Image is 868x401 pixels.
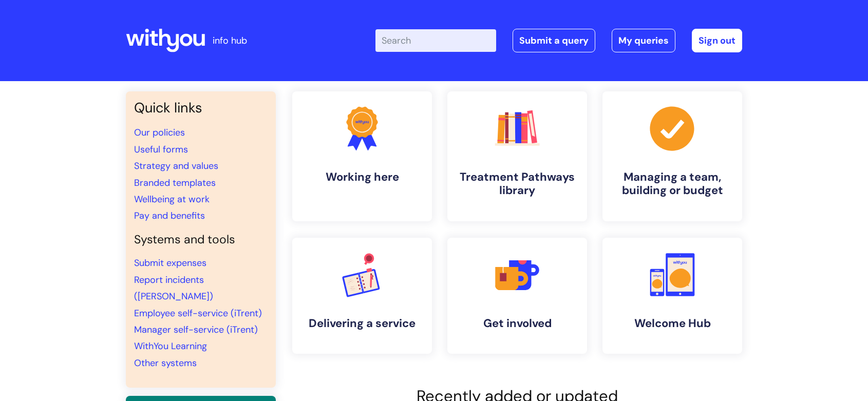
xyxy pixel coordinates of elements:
[447,238,587,354] a: Get involved
[134,100,268,116] h3: Quick links
[611,170,734,198] h4: Managing a team, building or budget
[456,170,579,198] h4: Treatment Pathways library
[213,32,247,49] p: info hub
[134,340,207,352] a: WithYou Learning
[375,29,742,52] div: | -
[292,91,432,221] a: Working here
[300,317,424,330] h4: Delivering a service
[134,209,205,222] a: Pay and benefits
[612,29,675,52] a: My queries
[602,91,742,221] a: Managing a team, building or budget
[134,143,188,156] a: Useful forms
[611,317,734,330] h4: Welcome Hub
[602,238,742,354] a: Welcome Hub
[134,233,268,247] h4: Systems and tools
[134,257,206,269] a: Submit expenses
[134,193,210,205] a: Wellbeing at work
[513,29,595,52] a: Submit a query
[134,307,262,319] a: Employee self-service (iTrent)
[456,317,579,330] h4: Get involved
[134,160,218,172] a: Strategy and values
[300,170,424,184] h4: Working here
[292,238,432,354] a: Delivering a service
[375,29,496,52] input: Search
[692,29,742,52] a: Sign out
[134,357,197,369] a: Other systems
[134,323,258,336] a: Manager self-service (iTrent)
[447,91,587,221] a: Treatment Pathways library
[134,177,216,189] a: Branded templates
[134,274,213,302] a: Report incidents ([PERSON_NAME])
[134,126,185,139] a: Our policies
